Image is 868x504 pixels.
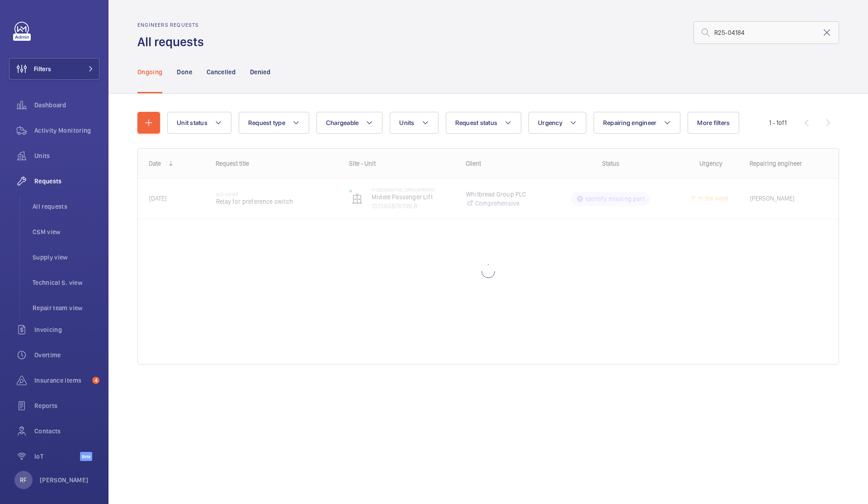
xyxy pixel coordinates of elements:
[239,112,309,134] button: Request type
[34,350,99,360] span: Overtime
[33,202,99,211] span: All requests
[399,119,414,126] span: Units
[92,377,99,384] span: 4
[693,21,839,44] input: Search by request number or quote number
[34,64,51,73] span: Filters
[34,101,99,110] span: Dashboard
[248,119,285,126] span: Request type
[455,119,498,126] span: Request status
[326,119,359,126] span: Chargeable
[167,112,231,134] button: Unit status
[34,126,99,135] span: Activity Monitoring
[316,112,383,134] button: Chargeable
[594,112,681,134] button: Repairing engineer
[528,112,586,134] button: Urgency
[697,119,730,126] span: More filters
[137,34,209,50] h1: All requests
[20,475,27,485] p: RF
[80,452,92,461] span: Beta
[33,278,99,287] span: Technical S. view
[769,120,787,126] span: 1 - 1 1
[40,475,89,485] p: [PERSON_NAME]
[177,67,192,77] p: Done
[34,325,99,334] span: Invoicing
[778,119,784,126] span: of
[390,112,438,134] button: Units
[250,67,270,77] p: Denied
[177,119,208,126] span: Unit status
[603,119,657,126] span: Repairing engineer
[688,112,739,134] button: More filters
[446,112,522,134] button: Request status
[34,427,99,436] span: Contacts
[34,177,99,186] span: Requests
[207,67,236,77] p: Cancelled
[34,452,80,461] span: IoT
[9,58,99,80] button: Filters
[34,376,89,385] span: Insurance items
[34,401,99,410] span: Reports
[33,253,99,262] span: Supply view
[538,119,562,126] span: Urgency
[137,67,162,77] p: Ongoing
[34,151,99,160] span: Units
[137,22,209,28] h2: Engineers requests
[33,303,99,312] span: Repair team view
[33,227,99,236] span: CSM view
